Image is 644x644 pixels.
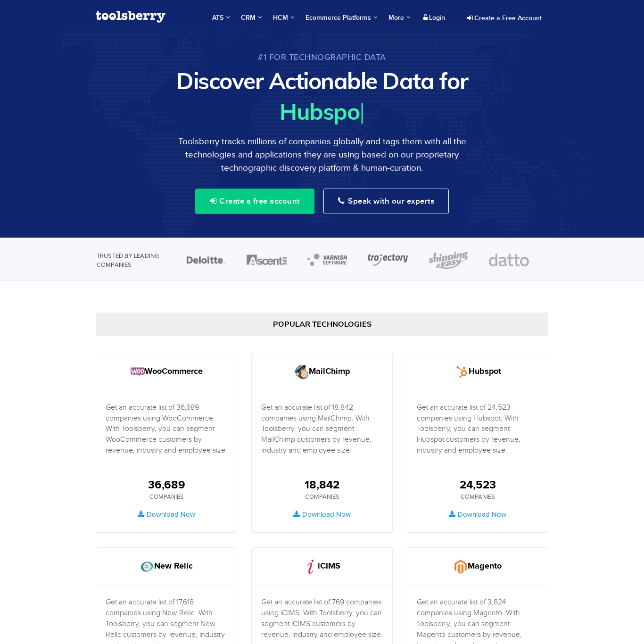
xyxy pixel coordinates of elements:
[96,52,548,62] span: #1 for Technographic Data
[96,353,237,391] div: WooCommerce
[359,97,364,125] span: |
[305,13,377,23] span: Ecommerce Platforms
[195,189,314,214] button: Create a free account
[110,320,534,329] h2: Popular Technologies
[304,560,318,574] img: iCIMS
[417,10,451,25] a: Login
[106,402,227,468] div: Get an accurate list of 36,689 companies using WooCommerce. With Toolsberry, you can segment WooC...
[323,189,449,214] button: Speak with our experts
[261,402,383,468] div: Get an accurate list of 18,842 companies using MailChimp. With Toolsberry, you can segment MailCh...
[96,66,548,95] h1: Discover Actionable Data for
[186,256,226,264] img: deloitte
[384,5,415,31] a: More
[461,10,548,26] a: Create a Free Account
[148,477,185,493] div: 36,689
[252,353,392,391] div: MailChimp
[295,365,309,379] img: MailChimp
[305,477,339,493] div: 18,842
[454,365,469,379] img: Hubspot
[268,5,299,31] a: HCM
[247,255,287,265] img: ascent360
[236,5,266,31] a: CRM
[241,13,262,23] span: CRM
[140,560,154,574] img: New Relic
[489,254,529,267] img: datto
[388,14,410,22] span: More
[368,254,408,266] img: trajectory
[454,560,468,574] img: Magento
[301,5,382,31] a: Ecommerce Platforms
[417,402,538,468] div: Get an accurate list of 24,523 companies using Hubspot. With Toolsberry, you can segment Hubspot ...
[96,5,165,29] a: Toolsberry
[307,254,347,266] img: varnish
[417,493,538,501] div: Companies
[273,13,294,23] span: HCM
[106,493,227,501] div: Companies
[96,135,548,174] p: Toolsberry tracks millions of companies globally and tags them with all the technologies and appl...
[407,353,548,391] div: Hubspot
[407,548,548,586] div: Magento
[261,493,383,501] div: Companies
[96,11,165,23] img: Toolsberry
[97,238,163,269] p: TRUSTED BY LEADING COMPANIES
[131,365,145,379] img: WooCommerce
[429,251,469,269] img: shipping easy
[252,548,392,586] div: iCIMS
[280,97,359,125] span: Hubspo
[443,507,512,522] a: Download Now
[288,507,356,522] a: Download Now
[207,5,234,31] a: ATS
[96,548,237,586] div: New Relic
[132,507,201,522] a: Download Now
[212,13,230,23] span: ATS
[460,477,496,493] div: 24,523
